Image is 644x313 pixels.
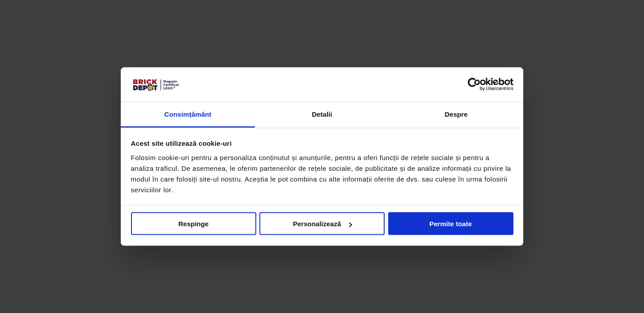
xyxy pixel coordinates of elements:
[388,212,513,235] button: Permite toate
[131,152,513,195] div: Folosim cookie-uri pentru a personaliza conținutul și anunțurile, pentru a oferi funcții de rețel...
[131,77,180,92] img: siglă
[259,212,385,235] button: Personalizează
[131,212,256,235] button: Respinge
[131,138,513,149] div: Acest site utilizează cookie-uri
[121,102,255,127] a: Consimțământ
[255,102,389,127] a: Detalii
[389,102,523,127] a: Despre
[435,78,513,91] a: Usercentrics Cookiebot - opens in a new window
